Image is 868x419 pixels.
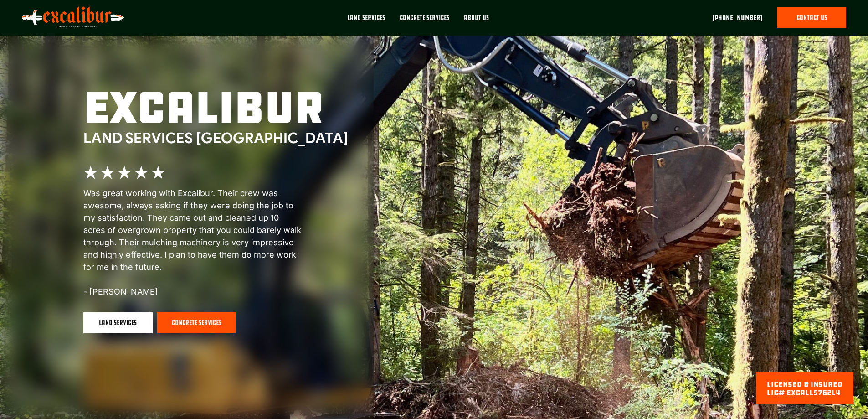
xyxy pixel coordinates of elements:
a: [PHONE_NUMBER] [712,12,762,23]
p: Was great working with Excalibur. Their crew was awesome, always asking if they were doing the jo... [83,187,302,298]
a: concrete services [157,312,236,333]
h1: excalibur [83,86,348,129]
div: About Us [464,13,489,23]
a: contact us [777,7,846,28]
div: Land Services [GEOGRAPHIC_DATA] [83,129,348,147]
a: About Us [457,7,496,36]
a: land services [83,312,153,333]
div: licensed & Insured lic# EXCALLS762L4 [767,380,842,397]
